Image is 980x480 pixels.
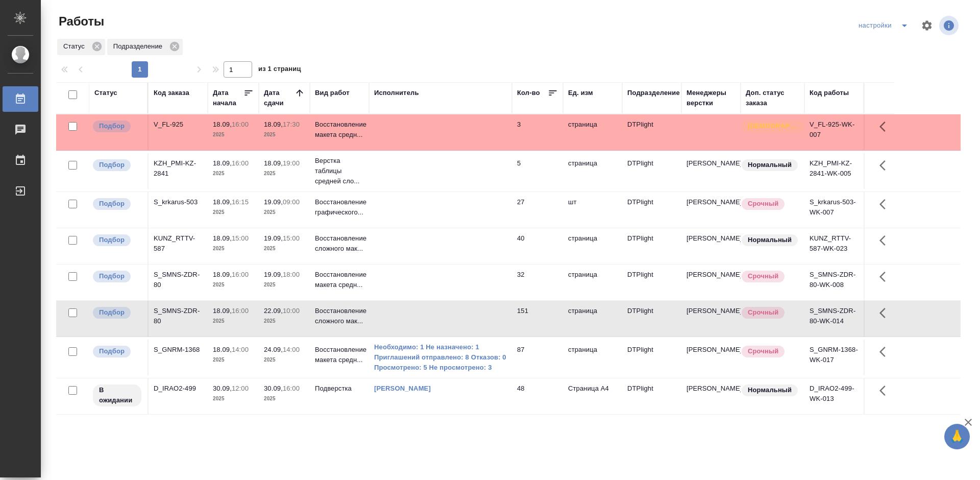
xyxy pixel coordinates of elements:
[687,270,736,280] p: [PERSON_NAME]
[154,233,203,254] div: KUNZ_RTTV-587
[283,385,300,392] p: 16:00
[264,307,283,315] p: 22.09,
[915,13,939,38] span: Настроить таблицу
[512,301,563,337] td: 151
[563,378,622,414] td: Страница А4
[264,244,305,254] p: 2025
[873,192,898,217] button: Здесь прячутся важные кнопки
[748,307,778,318] p: Срочный
[622,153,681,189] td: DTPlight
[232,385,249,392] p: 12:00
[939,16,961,35] span: Посмотреть информацию
[563,153,622,189] td: страница
[213,316,254,326] p: 2025
[374,342,507,373] a: Необходимо: 1 Не назначено: 1 Приглашений отправлено: 8 Отказов: 0 Просмотрено: 5 Не просмотрено: 3
[92,345,142,358] div: Можно подбирать исполнителей
[213,234,232,242] p: 18.09,
[568,88,593,98] div: Ед. изм
[512,153,563,189] td: 5
[232,159,249,167] p: 16:00
[213,88,243,108] div: Дата начала
[283,159,300,167] p: 19:00
[746,88,799,108] div: Доп. статус заказа
[213,159,232,167] p: 18.09,
[213,385,232,392] p: 30.09,
[213,207,254,218] p: 2025
[687,158,736,169] p: [PERSON_NAME]
[232,234,249,242] p: 15:00
[622,301,681,337] td: DTPlight
[622,114,681,150] td: DTPlight
[154,270,203,290] div: S_SMNS-ZDR-80
[213,198,232,206] p: 18.09,
[56,13,104,30] span: Работы
[873,378,898,403] button: Здесь прячутся важные кнопки
[748,385,792,395] p: Нормальный
[264,385,283,392] p: 30.09,
[264,169,305,179] p: 2025
[563,114,622,150] td: страница
[154,383,203,394] div: D_IRAO2-499
[622,192,681,228] td: DTPlight
[213,394,254,404] p: 2025
[315,197,364,218] p: Восстановление графического...
[627,88,680,98] div: Подразделение
[563,301,622,337] td: страница
[512,265,563,300] td: 32
[748,346,778,356] p: Срочный
[873,265,898,289] button: Здесь прячутся важные кнопки
[563,265,622,300] td: страница
[264,121,283,128] p: 18.09,
[154,345,203,355] div: S_GNRM-1368
[687,306,736,316] p: [PERSON_NAME]
[512,340,563,375] td: 87
[622,228,681,264] td: DTPlight
[873,228,898,253] button: Здесь прячутся важные кнопки
[283,271,300,278] p: 18:00
[748,121,799,131] p: [DEMOGRAPHIC_DATA]
[315,233,364,254] p: Восстановление сложного мак...
[804,340,864,375] td: S_GNRM-1368-WK-017
[232,121,249,128] p: 16:00
[99,121,125,131] p: Подбор
[804,153,864,189] td: KZH_PMI-KZ-2841-WK-005
[99,385,135,405] p: В ожидании
[948,426,966,447] span: 🙏
[748,235,792,245] p: Нормальный
[315,156,364,186] p: Верстка таблицы средней сло...
[315,306,364,326] p: Восстановление сложного мак...
[283,121,300,128] p: 17:30
[232,198,249,206] p: 16:15
[622,378,681,414] td: DTPlight
[92,197,142,211] div: Можно подбирать исполнителей
[804,378,864,414] td: D_IRAO2-499-WK-013
[283,307,300,315] p: 10:00
[315,88,350,98] div: Вид работ
[264,198,283,206] p: 19.09,
[213,244,254,254] p: 2025
[563,192,622,228] td: шт
[107,39,183,55] div: Подразделение
[99,199,125,209] p: Подбор
[99,160,125,170] p: Подбор
[512,114,563,150] td: 3
[264,316,305,326] p: 2025
[748,271,778,281] p: Срочный
[315,119,364,140] p: Восстановление макета средн...
[944,424,970,449] button: 🙏
[283,346,300,353] p: 14:00
[804,301,864,337] td: S_SMNS-ZDR-80-WK-014
[213,307,232,315] p: 18.09,
[264,207,305,218] p: 2025
[213,355,254,365] p: 2025
[213,169,254,179] p: 2025
[258,63,301,78] span: из 1 страниц
[374,385,431,392] a: [PERSON_NAME]
[92,158,142,172] div: Можно подбирать исполнителей
[687,233,736,244] p: [PERSON_NAME]
[512,378,563,414] td: 48
[264,346,283,353] p: 24.09,
[315,345,364,365] p: Восстановление макета средн...
[232,346,249,353] p: 14:00
[804,265,864,300] td: S_SMNS-ZDR-80-WK-008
